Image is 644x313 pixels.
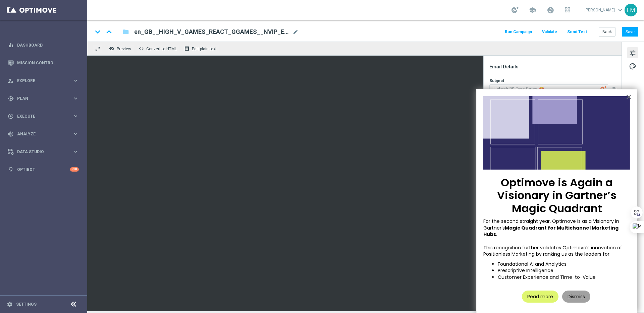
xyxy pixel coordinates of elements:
img: optiGenie.svg [600,86,606,92]
i: receipt [184,46,190,51]
i: play_circle_outline [8,113,14,119]
i: lightbulb [8,167,14,173]
i: keyboard_arrow_right [72,95,79,102]
span: Execute [17,114,72,118]
span: Plan [17,97,72,101]
div: Plan [8,96,72,102]
li: Prescriptive Intelligence [498,267,630,274]
label: Subject [489,78,504,83]
a: Settings [16,302,37,306]
i: track_changes [8,131,14,137]
a: Mission Control [17,54,79,72]
a: Optibot [17,161,70,178]
span: code [139,46,144,51]
span: palette [629,62,636,71]
div: Data Studio [8,149,72,155]
span: . [496,231,497,238]
span: For the second straight year, Optimove is as a Visionary in Gartner’s [483,218,621,231]
button: Run Campaign [504,27,533,37]
i: keyboard_arrow_down [93,27,103,37]
span: Preview [117,47,131,51]
div: FM [625,4,637,16]
span: Explore [17,79,72,83]
button: Back [599,27,615,37]
strong: Magic Quadrant for Multichannel Marketing Hubs [483,225,620,238]
span: school [529,6,536,14]
span: Data Studio [17,150,72,154]
span: Validate [542,29,557,34]
span: tune [629,49,636,57]
i: keyboard_arrow_right [72,77,79,84]
li: Customer Experience and Time-to-Value [498,274,630,281]
span: Convert to HTML [146,47,177,51]
a: Dashboard [17,36,79,54]
div: Email Details [489,64,621,70]
i: person_search [8,78,14,84]
i: settings [7,301,13,307]
div: +10 [70,167,79,172]
span: Analyze [17,132,72,136]
div: Analyze [8,131,72,137]
span: mode_edit [292,29,299,35]
button: Read more [522,291,558,303]
i: equalizer [8,42,14,48]
p: This recognition further validates Optimove’s innovation of Positionless Marketing by ranking us ... [483,245,630,258]
i: keyboard_arrow_right [72,113,79,119]
i: folder [122,28,129,36]
a: [PERSON_NAME] [584,5,625,15]
div: Mission Control [8,54,79,72]
i: playlist_add [612,86,618,91]
div: Explore [8,78,72,84]
li: Foundational AI and Analytics [498,261,630,268]
button: Dismiss [562,291,590,303]
i: keyboard_arrow_up [104,27,114,37]
i: gps_fixed [8,96,14,102]
i: remove_red_eye [109,46,114,51]
button: Save [622,27,638,37]
button: Close [626,91,632,102]
div: Optibot [8,161,79,178]
div: Dashboard [8,36,79,54]
div: Execute [8,113,72,119]
p: Optimove is Again a Visionary in Gartner’s Magic Quadrant [483,176,630,215]
span: en_GB__HIGH_V_GAMES_REACT_GGAMES__NVIP_EMA_TAC_GM [134,28,290,36]
i: keyboard_arrow_right [72,148,79,155]
i: keyboard_arrow_right [72,131,79,137]
span: keyboard_arrow_down [616,6,624,14]
button: Send Test [566,27,588,37]
span: Edit plain text [192,47,217,51]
